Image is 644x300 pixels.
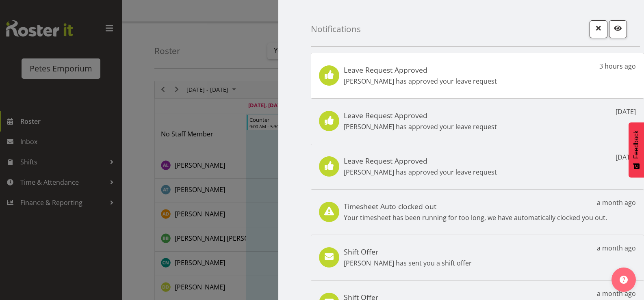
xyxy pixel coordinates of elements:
p: [PERSON_NAME] has approved your leave request [344,76,497,86]
p: [DATE] [616,152,636,162]
button: Feedback - Show survey [629,122,644,177]
h4: Notifications [311,24,361,34]
p: [PERSON_NAME] has sent you a shift offer [344,258,472,268]
p: [PERSON_NAME] has approved your leave request [344,122,497,132]
h5: Timesheet Auto clocked out [344,202,607,211]
p: a month ago [597,243,636,253]
p: Your timesheet has been running for too long, we have automatically clocked you out. [344,213,607,222]
p: a month ago [597,198,636,207]
p: a month ago [597,289,636,298]
h5: Shift Offer [344,247,472,256]
button: Mark as read [609,20,627,38]
h5: Leave Request Approved [344,111,497,120]
button: Close [590,20,607,38]
h5: Leave Request Approved [344,65,497,74]
span: Feedback [633,130,640,159]
p: 3 hours ago [599,61,636,71]
h5: Leave Request Approved [344,156,497,165]
p: [DATE] [616,107,636,117]
p: [PERSON_NAME] has approved your leave request [344,167,497,177]
img: help-xxl-2.png [620,276,628,284]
